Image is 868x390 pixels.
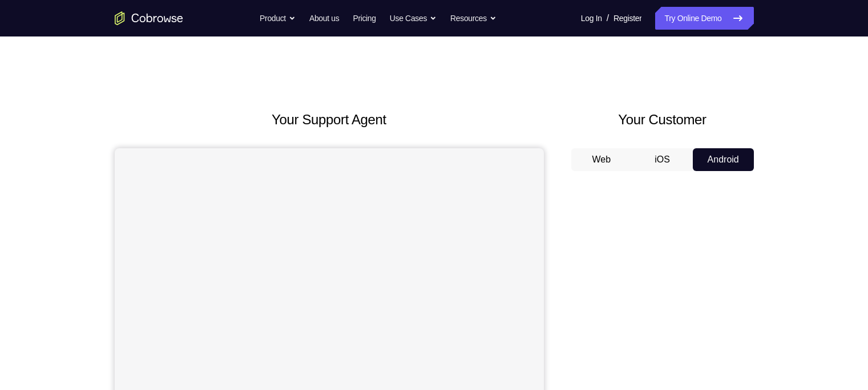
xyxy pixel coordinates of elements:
[693,148,754,171] button: Android
[655,7,753,30] a: Try Online Demo
[115,109,544,130] h2: Your Support Agent
[607,11,609,25] span: /
[115,11,183,25] a: Go to the home page
[613,7,641,30] a: Register
[260,7,296,30] button: Product
[632,148,693,171] button: iOS
[390,7,437,30] button: Use Cases
[450,7,496,30] button: Resources
[309,7,339,30] a: About us
[571,148,632,171] button: Web
[581,7,602,30] a: Log In
[353,7,376,30] a: Pricing
[571,109,754,130] h2: Your Customer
